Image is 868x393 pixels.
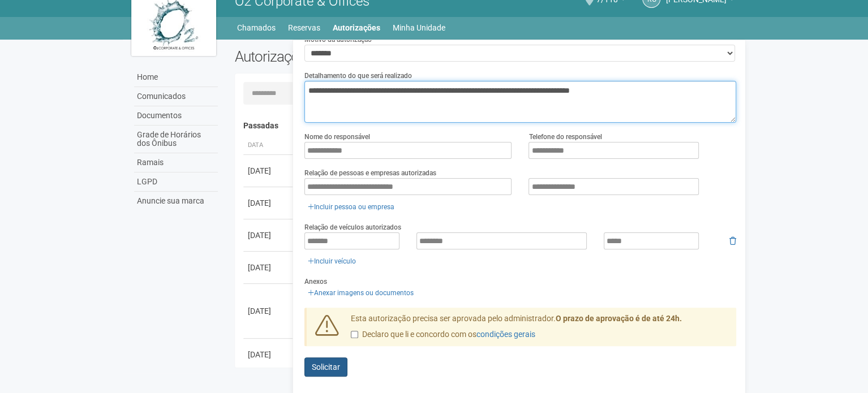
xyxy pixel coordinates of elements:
[243,122,728,130] h4: Passadas
[248,197,290,209] div: [DATE]
[393,20,445,36] a: Minha Unidade
[304,277,327,287] label: Anexos
[248,230,290,241] div: [DATE]
[248,262,290,273] div: [DATE]
[288,20,320,36] a: Reservas
[304,357,347,377] button: Solicitar
[556,314,682,323] strong: O prazo de aprovação é de até 24h.
[235,48,477,65] h2: Autorizações
[304,71,412,81] label: Detalhamento do que será realizado
[304,255,359,267] a: Incluir veículo
[134,172,218,192] a: LGPD
[134,106,218,126] a: Documentos
[304,201,398,213] a: Incluir pessoa ou empresa
[304,132,370,142] label: Nome do responsável
[248,349,290,360] div: [DATE]
[304,168,436,178] label: Relação de pessoas e empresas autorizadas
[134,192,218,210] a: Anuncie sua marca
[304,287,417,299] a: Anexar imagens ou documentos
[729,237,736,245] i: Remover
[134,126,218,153] a: Grade de Horários dos Ônibus
[476,330,535,339] a: condições gerais
[342,313,736,346] div: Esta autorização precisa ser aprovada pelo administrador.
[134,68,218,87] a: Home
[248,165,290,176] div: [DATE]
[312,362,340,372] span: Solicitar
[351,331,358,338] input: Declaro que li e concordo com oscondições gerais
[333,20,380,36] a: Autorizações
[134,153,218,172] a: Ramais
[243,136,294,155] th: Data
[237,20,276,36] a: Chamados
[248,305,290,317] div: [DATE]
[351,329,535,340] label: Declaro que li e concordo com os
[134,87,218,106] a: Comunicados
[304,222,401,232] label: Relação de veículos autorizados
[528,132,601,142] label: Telefone do responsável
